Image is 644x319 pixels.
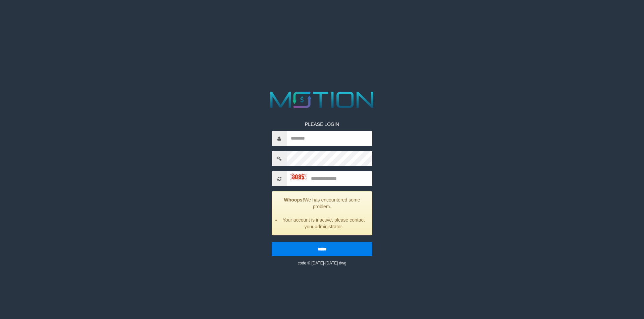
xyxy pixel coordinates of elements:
[272,121,372,128] p: PLEASE LOGIN
[284,197,304,203] strong: Whoops!
[280,217,367,230] li: Your account is inactive, please contact your administrator.
[272,191,372,235] div: We has encountered some problem.
[298,261,346,265] small: code © [DATE]-[DATE] dwg
[290,173,307,180] img: captcha
[266,89,378,111] img: MOTION_logo.png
